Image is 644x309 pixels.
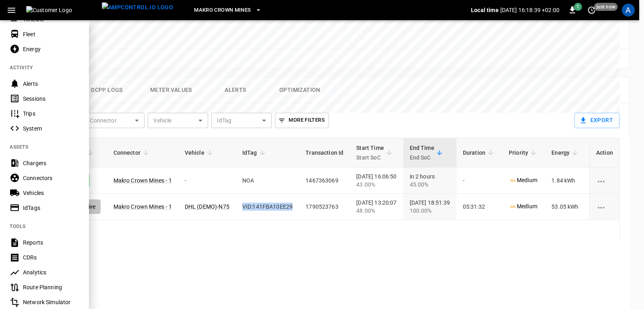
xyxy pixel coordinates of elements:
[23,238,79,247] div: Reports
[585,4,598,17] button: set refresh interval
[23,80,79,88] div: Alerts
[23,204,79,212] div: IdTags
[26,6,99,14] img: Customer Logo
[194,6,251,15] span: Makro Crown Mines
[23,110,79,118] div: Trips
[23,174,79,182] div: Connectors
[23,298,79,306] div: Network Simulator
[23,253,79,261] div: CDRs
[23,159,79,167] div: Chargers
[471,6,499,14] p: Local time
[23,268,79,276] div: Analytics
[23,283,79,291] div: Route Planning
[23,189,79,197] div: Vehicles
[622,4,635,17] div: profile-icon
[23,30,79,38] div: Fleet
[594,3,618,11] span: just now
[23,95,79,103] div: Sessions
[574,3,582,11] span: 1
[500,6,559,14] p: [DATE] 16:18:39 +02:00
[23,124,79,133] div: System
[23,45,79,53] div: Energy
[102,2,173,12] img: ampcontrol.io logo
